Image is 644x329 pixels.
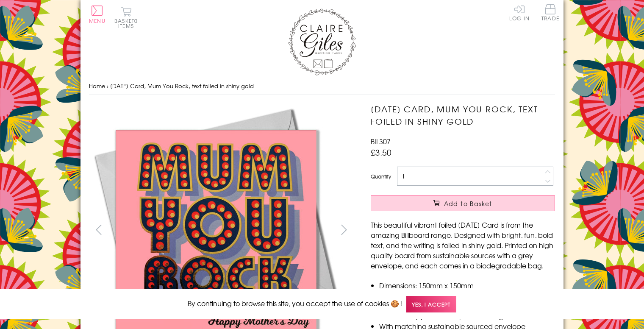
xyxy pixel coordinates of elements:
[379,280,555,290] li: Dimensions: 150mm x 150mm
[89,78,555,95] nav: breadcrumbs
[110,82,254,90] span: [DATE] Card, Mum You Rock, text foiled in shiny gold
[118,17,138,30] span: 0 items
[89,220,108,239] button: prev
[89,82,105,90] a: Home
[335,220,354,239] button: next
[371,146,391,158] span: £3.50
[444,199,492,208] span: Add to Basket
[406,296,456,312] span: Yes, I accept
[288,8,356,75] img: Claire Giles Greetings Cards
[89,6,105,23] button: Menu
[371,103,555,128] h1: [DATE] Card, Mum You Rock, text foiled in shiny gold
[89,17,105,25] span: Menu
[371,195,555,211] button: Add to Basket
[371,220,555,270] p: This beautiful vibrant foiled [DATE] Card is from the amazing Billboard range. Designed with brig...
[541,4,559,22] a: Trade
[541,4,559,21] span: Trade
[371,136,391,146] span: BIL307
[371,173,391,180] label: Quantity
[114,7,138,28] button: Basket0 items
[509,4,530,21] a: Log In
[107,82,108,90] span: ›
